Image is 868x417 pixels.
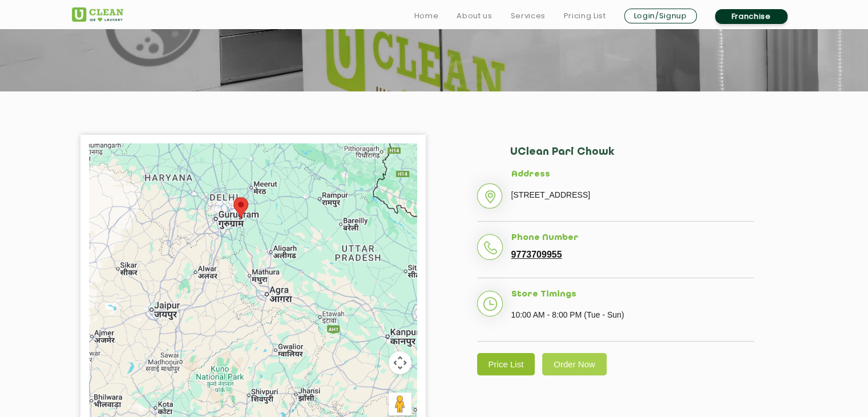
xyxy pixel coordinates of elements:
a: Services [510,9,545,23]
a: Order Now [542,353,607,375]
a: Franchise [715,9,788,24]
h5: Store Timings [511,290,754,300]
a: 9773709955 [511,250,562,260]
h5: Address [511,170,754,180]
h5: Phone Number [511,233,754,243]
a: Pricing List [564,9,606,23]
p: 10:00 AM - 8:00 PM (Tue - Sun) [511,306,754,323]
h2: UClean Pari Chowk [510,146,754,170]
a: Login/Signup [624,9,697,23]
button: Drag Pegman onto the map to open Street View [389,392,411,415]
a: Price List [477,353,535,375]
a: About us [457,9,492,23]
a: Home [414,9,439,23]
p: [STREET_ADDRESS] [511,186,754,203]
img: UClean Laundry and Dry Cleaning [72,7,123,22]
button: Map camera controls [389,351,411,374]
